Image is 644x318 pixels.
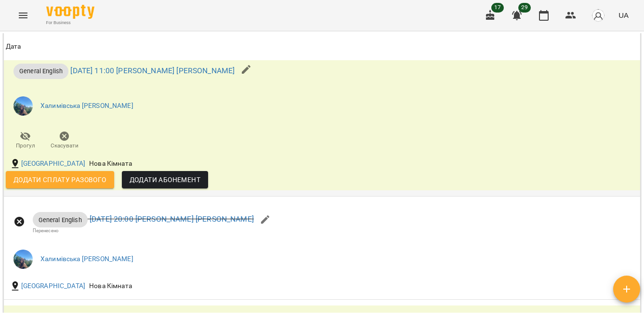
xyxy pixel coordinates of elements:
[70,66,235,75] a: [DATE] 11:00 [PERSON_NAME] [PERSON_NAME]
[130,174,200,185] span: Додати Абонемент
[33,227,254,234] div: Перенесено
[45,127,84,154] button: Скасувати
[518,3,531,13] span: 29
[21,281,86,291] a: [GEOGRAPHIC_DATA]
[33,215,88,225] span: General English
[16,142,35,150] span: Прогул
[46,5,94,19] img: Voopty Logo
[46,20,94,26] span: For Business
[6,41,638,53] span: Дата
[40,254,133,264] a: Халимівська [PERSON_NAME]
[13,250,33,269] img: a7d4f18d439b15bc62280586adbb99de.jpg
[6,171,114,188] button: Додати сплату разового
[40,101,133,111] a: Халимівська [PERSON_NAME]
[591,9,605,22] img: avatar_s.png
[90,215,254,224] a: [DATE] 20:00 [PERSON_NAME] [PERSON_NAME]
[13,66,68,76] span: General English
[21,159,86,169] a: [GEOGRAPHIC_DATA]
[6,41,21,53] div: Дата
[491,3,504,13] span: 17
[618,10,629,20] span: UA
[51,142,79,150] span: Скасувати
[87,279,134,293] div: Нова Кімната
[122,171,208,188] button: Додати Абонемент
[615,6,632,24] button: UA
[12,4,35,27] button: Menu
[6,127,45,154] button: Прогул
[6,41,21,53] div: Sort
[87,157,134,171] div: Нова Кімната
[13,174,106,185] span: Додати сплату разового
[13,96,33,116] img: a7d4f18d439b15bc62280586adbb99de.jpg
